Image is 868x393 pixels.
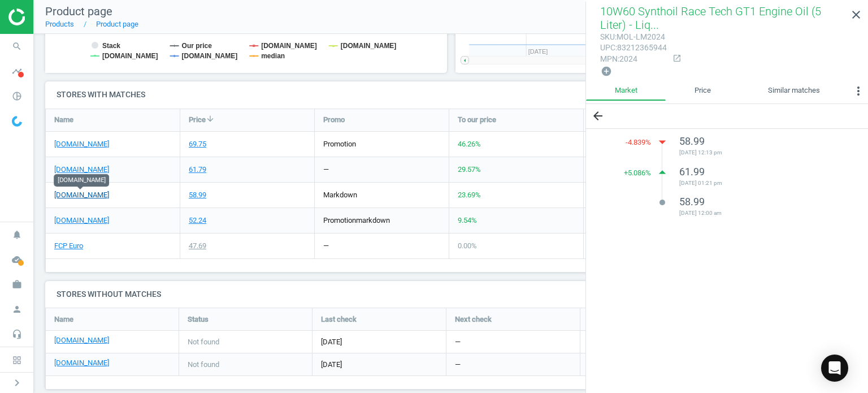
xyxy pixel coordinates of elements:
[54,190,109,200] a: [DOMAIN_NAME]
[849,81,868,104] button: more_vert
[6,224,28,245] i: notifications
[189,165,206,175] div: 61.79
[45,281,857,308] h4: Stores without matches
[3,375,31,390] button: chevron_right
[600,54,667,64] div: : 2024
[189,139,206,149] div: 69.75
[321,314,357,325] span: Last check
[659,199,666,206] i: lens
[206,114,215,123] i: arrow_downward
[102,42,120,50] tspan: Stack
[188,360,219,370] span: Not found
[458,216,477,224] span: 9.54 %
[458,115,496,125] span: To our price
[455,337,461,347] span: —
[8,8,89,25] img: ajHJNr6hYgQAAAAASUVORK5CYII=
[341,42,397,50] tspan: [DOMAIN_NAME]
[586,104,610,128] button: arrow_back
[666,81,739,101] a: Price
[600,5,821,32] span: 10W60 Synthoil Race Tech GT1 Engine Oil (5 Liter) - Liq...
[458,191,481,199] span: 23.69 %
[10,376,24,390] i: chevron_right
[54,335,109,346] a: [DOMAIN_NAME]
[6,249,28,270] i: cloud_done
[601,66,612,77] i: add_circle
[189,241,206,251] div: 47.69
[323,140,356,148] span: promotion
[54,358,109,368] a: [DOMAIN_NAME]
[458,140,481,148] span: 46.26 %
[458,165,481,174] span: 29.57 %
[600,54,618,63] span: mpn
[624,168,651,178] span: + 5.086 %
[54,139,109,149] a: [DOMAIN_NAME]
[189,115,206,125] span: Price
[323,216,356,224] span: promotion
[189,190,206,200] div: 58.99
[6,36,28,57] i: search
[849,8,863,21] i: close
[6,61,28,82] i: timeline
[679,135,705,147] span: 58.99
[6,274,28,295] i: work
[96,20,138,28] a: Product page
[54,165,109,175] a: [DOMAIN_NAME]
[591,109,605,123] i: arrow_back
[600,65,613,78] button: add_circle
[321,337,437,347] span: [DATE]
[654,133,671,150] i: arrow_drop_down
[54,174,109,187] div: [DOMAIN_NAME]
[261,52,285,60] tspan: median
[45,20,74,28] a: Products
[102,52,158,60] tspan: [DOMAIN_NAME]
[45,81,857,108] h4: Stores with matches
[600,43,615,52] span: upc
[654,164,671,181] i: arrow_drop_up
[321,360,437,370] span: [DATE]
[455,360,461,370] span: —
[667,54,682,64] a: open_in_new
[6,85,28,107] i: pie_chart_outlined
[679,196,705,208] span: 58.99
[6,299,28,320] i: person
[740,81,849,101] a: Similar matches
[189,215,206,226] div: 52.24
[54,115,73,125] span: Name
[679,209,840,217] span: [DATE] 12:00 am
[182,42,212,50] tspan: Our price
[679,179,840,187] span: [DATE] 01:21 pm
[6,323,28,345] i: headset_mic
[261,42,317,50] tspan: [DOMAIN_NAME]
[54,314,73,325] span: Name
[679,166,705,178] span: 61.99
[188,314,209,325] span: Status
[188,337,219,347] span: Not found
[600,42,667,53] div: : 83212365944
[586,81,666,101] a: Market
[323,191,357,199] span: markdown
[672,54,682,63] i: open_in_new
[323,165,329,175] div: —
[323,115,345,125] span: Promo
[458,241,477,250] span: 0.00 %
[626,137,651,148] span: -4.839 %
[455,314,492,325] span: Next check
[54,241,83,251] a: FCP Euro
[600,32,615,41] span: sku
[821,355,848,382] div: Open Intercom Messenger
[356,216,390,224] span: markdown
[12,116,22,127] img: wGWNvw8QSZomAAAAABJRU5ErkJggg==
[852,84,865,98] i: more_vert
[182,52,238,60] tspan: [DOMAIN_NAME]
[45,5,112,18] span: Product page
[600,32,667,42] div: : MOL-LM2024
[54,215,109,226] a: [DOMAIN_NAME]
[323,241,329,251] div: —
[679,149,840,157] span: [DATE] 12:13 pm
